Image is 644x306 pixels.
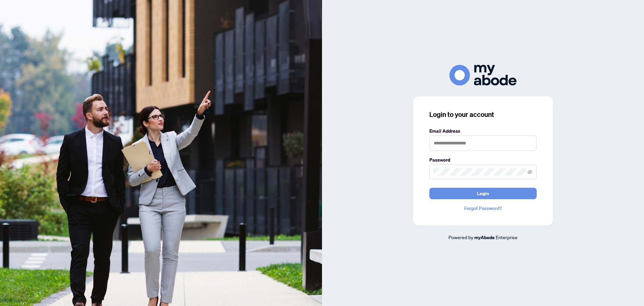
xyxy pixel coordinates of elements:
[429,156,537,164] label: Password
[448,234,473,240] span: Powered by
[429,205,537,212] a: Forgot Password?
[496,234,518,240] span: Enterprise
[429,127,537,135] label: Email Address
[528,170,532,174] span: eye-invisible
[477,188,489,199] span: Login
[429,110,537,119] h3: Login to your account
[449,65,517,85] img: ma-logo
[474,234,495,241] a: myAbode
[429,188,537,199] button: Login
